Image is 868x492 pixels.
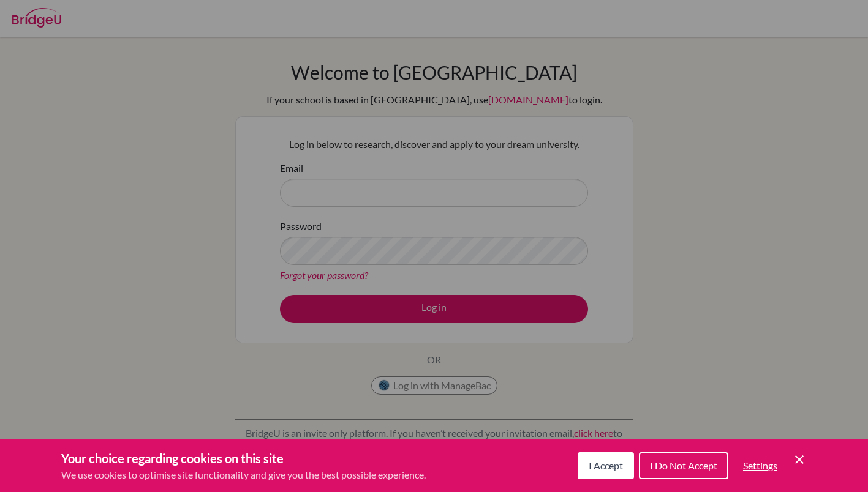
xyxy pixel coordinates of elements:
button: I Accept [578,452,634,479]
span: Settings [743,460,777,471]
button: Save and close [792,452,807,467]
p: We use cookies to optimise site functionality and give you the best possible experience. [61,468,426,482]
span: I Accept [589,460,623,471]
button: I Do Not Accept [639,452,728,479]
h3: Your choice regarding cookies on this site [61,449,426,468]
button: Settings [733,453,787,478]
span: I Do Not Accept [650,460,717,471]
